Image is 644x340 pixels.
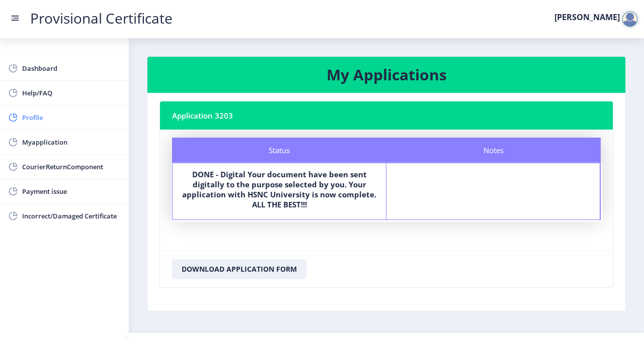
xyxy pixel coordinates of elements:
div: Status [172,138,386,163]
a: Provisional Certificate [20,13,183,24]
span: CourierReturnComponent [22,161,121,173]
span: Profile [22,111,121,124]
button: Download Application Form [172,259,306,279]
label: [PERSON_NAME] [554,13,620,21]
b: DONE - Digital Your document have been sent digitally to the purpose selected by you. Your applic... [182,169,376,209]
h3: My Applications [159,65,613,85]
span: Myapplication [22,136,121,148]
span: Payment issue [22,185,121,197]
nb-card-header: Application 3203 [160,101,613,130]
span: Help/FAQ [22,87,121,99]
div: Notes [386,138,601,163]
span: Incorrect/Damaged Certificate [22,210,121,222]
span: Dashboard [22,62,121,74]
